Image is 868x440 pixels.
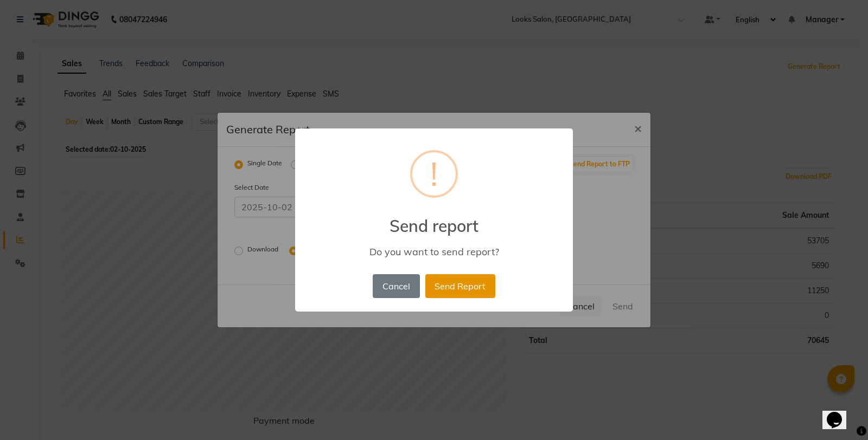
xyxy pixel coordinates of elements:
div: Do you want to send report? [311,245,557,258]
iframe: chat widget [822,397,857,429]
div: ! [430,152,438,196]
h2: Send report [295,203,573,236]
button: Send Report [425,274,495,298]
button: Cancel [373,274,419,298]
